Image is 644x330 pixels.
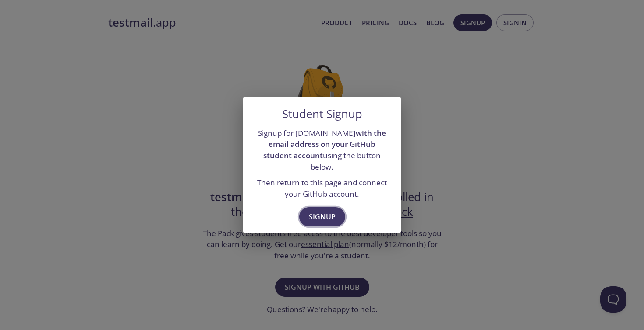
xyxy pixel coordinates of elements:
button: Signup [299,207,345,226]
p: Signup for [DOMAIN_NAME] using the button below. [254,128,390,173]
span: Signup [309,211,336,223]
strong: with the email address on your GitHub student account [263,128,386,160]
p: Then return to this page and connect your GitHub account. [254,177,390,199]
h5: Student Signup [282,108,362,121]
